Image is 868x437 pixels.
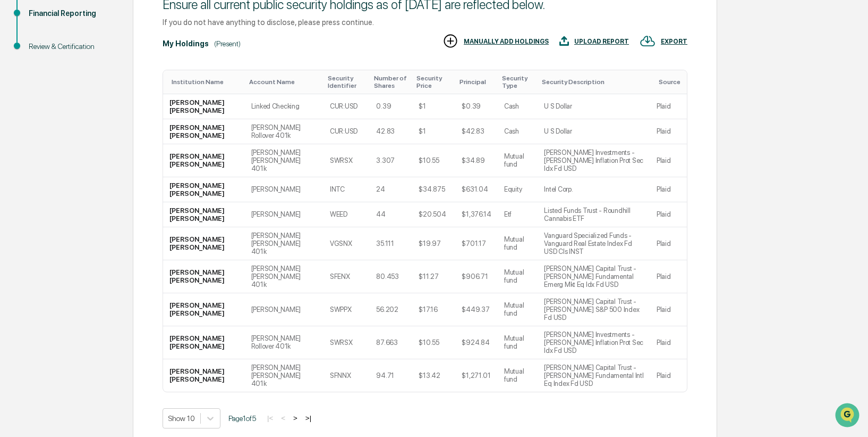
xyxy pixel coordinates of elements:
td: Mutual fund [498,227,538,260]
div: Toggle SortBy [542,78,646,86]
div: Toggle SortBy [459,78,493,86]
td: [PERSON_NAME] [PERSON_NAME] [163,119,245,144]
td: Plaid [650,94,687,119]
div: MANUALLY ADD HOLDINGS [464,38,549,45]
td: Listed Funds Trust - Roundhill Cannabis ETF [538,202,650,227]
td: [PERSON_NAME] Capital Trust - [PERSON_NAME] Fundamental Intl Eq Index Fd USD [538,359,650,392]
td: $13.42 [412,359,455,392]
td: 3.307 [370,144,412,177]
span: Pylon [106,180,129,188]
td: SWRSX [324,144,370,177]
td: [PERSON_NAME] [PERSON_NAME] 401k [245,260,324,293]
td: 24 [370,177,412,202]
div: My Holdings [163,39,209,48]
td: $1 [412,94,455,119]
td: Plaid [650,177,687,202]
td: Mutual fund [498,144,538,177]
td: CUR:USD [324,119,370,144]
a: 🖐️Preclearance [6,130,73,149]
td: [PERSON_NAME] [PERSON_NAME] [163,326,245,359]
button: |< [264,414,276,423]
div: We're available if you need us! [36,92,134,101]
td: [PERSON_NAME] [PERSON_NAME] [163,202,245,227]
td: Mutual fund [498,293,538,326]
td: Vanguard Specialized Funds - Vanguard Real Estate Index Fd USD Cls INST [538,227,650,260]
td: [PERSON_NAME] [PERSON_NAME] 401k [245,227,324,260]
td: [PERSON_NAME] [PERSON_NAME] [163,359,245,392]
td: [PERSON_NAME] [PERSON_NAME] 401k [245,144,324,177]
div: EXPORT [661,38,687,45]
td: Mutual fund [498,359,538,392]
td: U S Dollar [538,94,650,119]
a: 🗄️Attestations [73,130,136,149]
td: $19.97 [412,227,455,260]
td: $449.37 [455,293,498,326]
td: [PERSON_NAME] [245,202,324,227]
td: Mutual fund [498,326,538,359]
td: Mutual fund [498,260,538,293]
td: VGSNX [324,227,370,260]
td: $1,376.14 [455,202,498,227]
p: How can we help? [11,22,193,39]
td: $42.83 [455,119,498,144]
img: UPLOAD REPORT [559,33,569,49]
td: Plaid [650,119,687,144]
td: $631.04 [455,177,498,202]
td: Equity [498,177,538,202]
td: $1,271.01 [455,359,498,392]
td: $701.17 [455,227,498,260]
td: 56.202 [370,293,412,326]
td: SFNNX [324,359,370,392]
span: Preclearance [21,134,69,145]
td: Linked Checking [245,94,324,119]
span: Data Lookup [21,154,67,165]
div: UPLOAD REPORT [574,38,629,45]
img: EXPORT [640,33,656,49]
td: $906.71 [455,260,498,293]
button: >| [302,414,314,423]
td: $10.55 [412,144,455,177]
td: [PERSON_NAME] Rollover 401k [245,326,324,359]
td: Plaid [650,326,687,359]
div: Toggle SortBy [416,75,451,89]
td: $11.27 [412,260,455,293]
button: Start new chat [181,85,193,97]
td: 0.39 [370,94,412,119]
div: Toggle SortBy [374,75,408,89]
td: [PERSON_NAME] Capital Trust - [PERSON_NAME] S&P 500 Index Fd USD [538,293,650,326]
td: $17.16 [412,293,455,326]
td: [PERSON_NAME] [PERSON_NAME] [163,144,245,177]
td: 35.111 [370,227,412,260]
td: [PERSON_NAME] [PERSON_NAME] [163,260,245,293]
td: INTC [324,177,370,202]
td: 87.663 [370,326,412,359]
div: (Present) [214,39,241,48]
iframe: Open customer support [834,402,863,431]
td: [PERSON_NAME] [PERSON_NAME] [163,227,245,260]
td: Plaid [650,144,687,177]
div: Toggle SortBy [172,78,241,86]
a: 🔎Data Lookup [6,150,71,169]
td: 42.83 [370,119,412,144]
td: 44 [370,202,412,227]
td: Plaid [650,293,687,326]
td: SWPPX [324,293,370,326]
td: U S Dollar [538,119,650,144]
div: Toggle SortBy [249,78,319,86]
td: $924.84 [455,326,498,359]
td: Cash [498,94,538,119]
td: Plaid [650,359,687,392]
td: CUR:USD [324,94,370,119]
td: SFENX [324,260,370,293]
td: $34.875 [412,177,455,202]
div: If you do not have anything to disclose, please press continue. [163,18,687,27]
div: Review & Certification [29,41,116,52]
td: [PERSON_NAME] Capital Trust - [PERSON_NAME] Fundamental Emerg Mkt Eq Idx Fd USD [538,260,650,293]
td: $0.39 [455,94,498,119]
span: Page 1 of 5 [228,414,256,423]
td: [PERSON_NAME] [245,177,324,202]
td: Plaid [650,202,687,227]
div: 🗄️ [77,135,86,144]
div: Toggle SortBy [502,75,533,89]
